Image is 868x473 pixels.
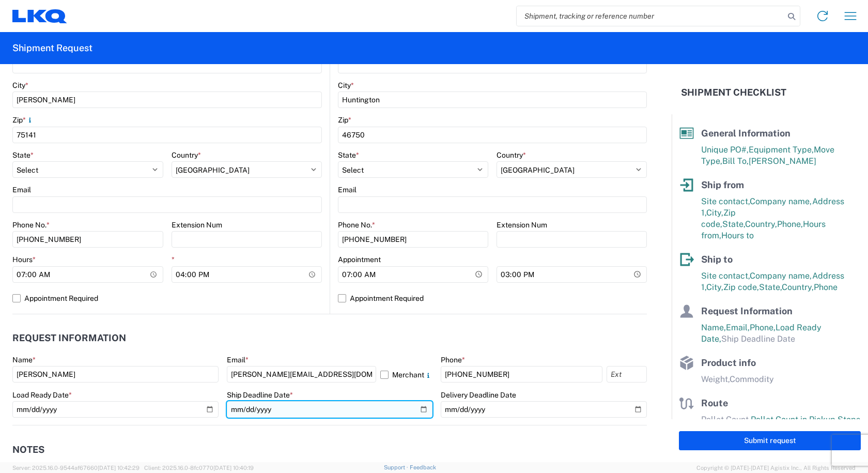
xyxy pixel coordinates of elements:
span: Site contact, [701,196,750,206]
label: Email [338,185,357,194]
button: Submit request [679,431,861,450]
label: Phone No. [12,220,50,230]
span: Ship Deadline Date [721,334,795,344]
span: Ship to [701,254,733,265]
label: Email [227,355,249,364]
label: Country [497,150,526,160]
span: Client: 2025.16.0-8fc0770 [144,465,254,471]
span: Unique PO#, [701,145,749,155]
label: Phone [441,355,465,364]
label: Zip [338,115,351,125]
span: Phone [814,282,838,292]
label: Appointment [338,255,381,264]
span: Email, [726,323,750,332]
input: Ext [607,366,647,383]
span: [DATE] 10:40:19 [213,465,254,471]
label: Extension Num [172,220,222,230]
span: Bill To, [722,156,749,166]
label: City [338,81,354,90]
input: Shipment, tracking or reference number [517,6,784,26]
h2: Shipment Checklist [681,86,786,99]
label: Load Ready Date [12,390,72,400]
label: Zip [12,115,34,125]
h2: Notes [12,445,44,455]
a: Support [384,464,410,470]
span: State, [722,219,745,229]
label: Country [172,150,201,160]
span: Product info [701,357,756,368]
label: Email [12,185,31,194]
h2: Request Information [12,333,126,343]
span: Weight, [701,374,730,384]
span: State, [759,282,782,292]
span: City, [706,282,723,292]
span: Equipment Type, [749,145,814,155]
span: Pallet Count in Pickup Stops equals Pallet Count in delivery stops [701,415,860,436]
span: Name, [701,323,726,332]
label: Merchant [380,366,432,383]
span: Pallet Count, [701,415,751,424]
span: Company name, [750,196,812,206]
span: Request Information [701,306,793,316]
span: General Information [701,128,791,139]
label: City [12,81,28,90]
h2: Shipment Request [12,42,92,54]
label: State [12,150,34,160]
span: Zip code, [723,282,759,292]
label: Appointment Required [338,290,647,307]
span: Phone, [777,219,803,229]
label: Ship Deadline Date [227,390,293,400]
a: Feedback [410,464,436,470]
label: Name [12,355,36,364]
label: Hours [12,255,36,264]
span: [PERSON_NAME] [749,156,816,166]
span: Site contact, [701,271,750,281]
span: Ship from [701,179,744,190]
label: Appointment Required [12,290,322,307]
label: Extension Num [497,220,547,230]
span: Server: 2025.16.0-9544af67660 [12,465,139,471]
span: City, [706,208,723,218]
span: Country, [745,219,777,229]
span: Copyright © [DATE]-[DATE] Agistix Inc., All Rights Reserved [696,463,856,472]
span: Country, [782,282,814,292]
span: Phone, [750,323,776,332]
label: State [338,150,359,160]
span: Route [701,398,728,408]
span: Commodity [730,374,774,384]
label: Phone No. [338,220,375,230]
label: Delivery Deadline Date [441,390,516,400]
span: [DATE] 10:42:29 [98,465,139,471]
span: Company name, [750,271,812,281]
span: Hours to [721,231,754,240]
